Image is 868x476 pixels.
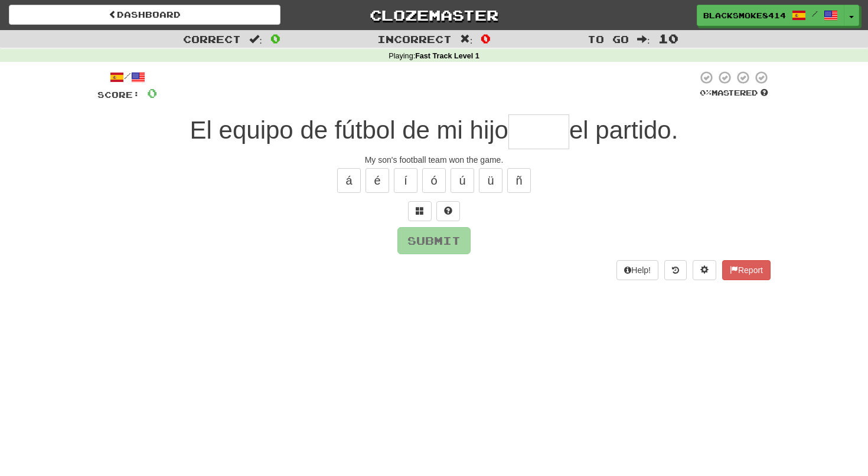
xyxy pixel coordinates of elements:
button: Round history (alt+y) [664,260,687,280]
span: 0 [481,31,491,45]
span: el partido. [569,116,678,144]
span: 10 [658,31,678,45]
span: : [637,34,650,44]
span: To go [588,33,629,45]
button: Submit [397,227,471,254]
div: My son's football team won the game. [97,154,771,166]
span: BlackSmoke8414 [703,10,786,21]
span: 0 [147,86,157,100]
span: 0 [270,31,280,45]
a: Dashboard [9,5,280,25]
span: 0 % [700,88,712,97]
span: El equipo de fútbol de mi hijo [190,116,508,144]
button: ó [422,168,446,193]
button: ü [479,168,502,193]
a: Clozemaster [298,5,570,25]
button: Report [722,260,771,280]
button: Single letter hint - you only get 1 per sentence and score half the points! alt+h [436,201,460,221]
span: Score: [97,90,140,100]
button: ú [451,168,474,193]
div: / [97,70,157,85]
button: ñ [507,168,531,193]
span: : [460,34,473,44]
div: Mastered [697,88,771,99]
button: í [394,168,417,193]
button: Switch sentence to multiple choice alt+p [408,201,432,221]
span: Correct [183,33,241,45]
strong: Fast Track Level 1 [415,52,479,60]
span: / [812,9,818,18]
button: Help! [616,260,658,280]
span: Incorrect [377,33,452,45]
span: : [249,34,262,44]
button: á [337,168,361,193]
a: BlackSmoke8414 / [697,5,844,26]
button: é [366,168,389,193]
